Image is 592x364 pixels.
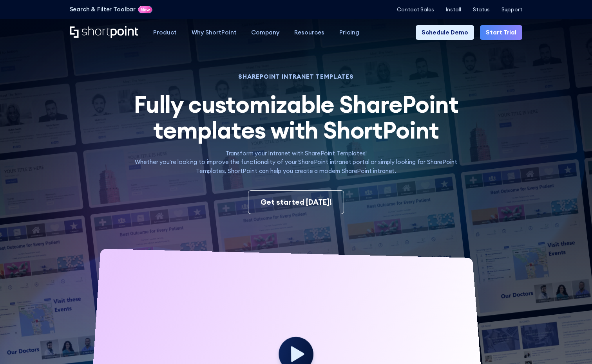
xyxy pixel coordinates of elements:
[294,28,324,37] div: Resources
[184,25,244,40] a: Why ShortPoint
[146,25,184,40] a: Product
[192,28,237,37] div: Why ShortPoint
[251,28,279,37] div: Company
[473,7,490,13] a: Status
[261,196,332,207] div: Get started [DATE]!
[416,25,474,40] a: Schedule Demo
[332,25,367,40] a: Pricing
[501,7,522,13] a: Support
[397,7,434,13] a: Contact Sales
[123,74,469,79] h1: SHAREPOINT INTRANET TEMPLATES
[248,190,344,214] a: Get started [DATE]!
[287,25,332,40] a: Resources
[153,28,177,37] div: Product
[70,5,136,14] a: Search & Filter Toolbar
[123,149,469,176] p: Transform your Intranet with SharePoint Templates! Whether you're looking to improve the function...
[339,28,359,37] div: Pricing
[134,89,458,145] span: Fully customizable SharePoint templates with ShortPoint
[446,7,461,13] a: Install
[480,25,522,40] a: Start Trial
[244,25,287,40] a: Company
[70,26,139,39] a: Home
